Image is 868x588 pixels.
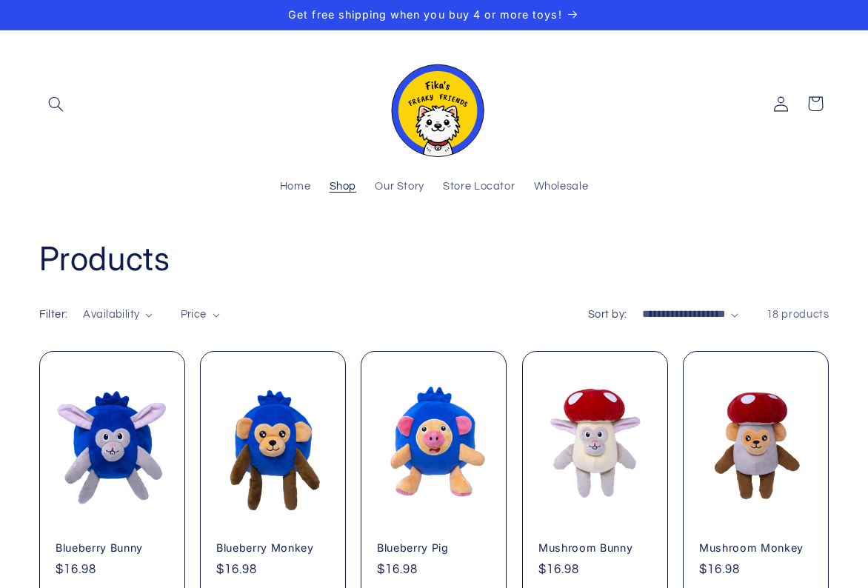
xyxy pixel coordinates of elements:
[376,45,492,163] a: Fika's Freaky Friends
[320,171,366,204] a: Shop
[39,238,829,280] h1: Products
[39,87,73,121] summary: Search
[83,307,153,323] summary: Availability (0 selected)
[288,8,561,21] span: Get free shipping when you buy 4 or more toys!
[366,171,434,204] a: Our Story
[382,51,486,157] img: Fika's Freaky Friends
[524,171,598,204] a: Wholesale
[534,180,589,194] span: Wholesale
[181,307,220,323] summary: Price
[330,180,357,194] span: Shop
[216,541,330,555] a: Blueberry Monkey
[39,307,68,323] h2: Filter:
[699,541,812,555] a: Mushroom Monkey
[588,309,627,320] label: Sort by:
[280,180,311,194] span: Home
[181,309,207,320] span: Price
[443,180,515,194] span: Store Locator
[767,309,829,320] span: 18 products
[375,180,424,194] span: Our Story
[83,309,139,320] span: Availability
[270,171,320,204] a: Home
[377,541,490,555] a: Blueberry Pig
[538,541,652,555] a: Mushroom Bunny
[56,541,169,555] a: Blueberry Bunny
[434,171,524,204] a: Store Locator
